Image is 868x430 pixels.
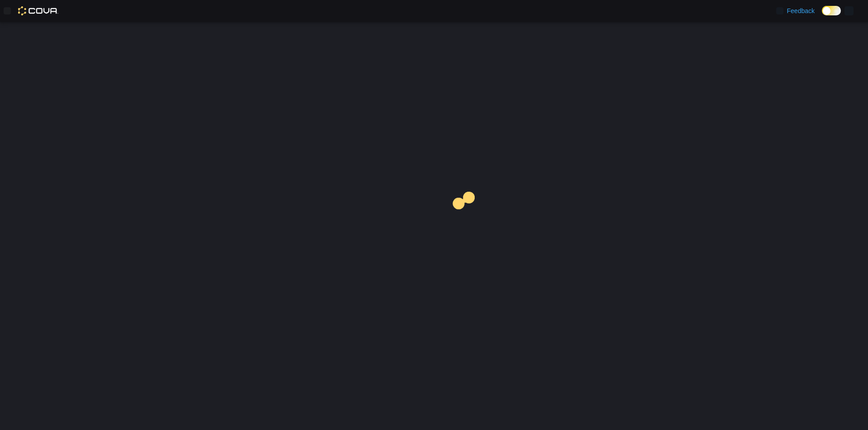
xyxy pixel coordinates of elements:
span: Feedback [787,6,815,15]
input: Dark Mode [822,6,841,15]
img: Cova [18,6,58,15]
img: cova-loader [434,185,502,253]
a: Feedback [773,2,818,20]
